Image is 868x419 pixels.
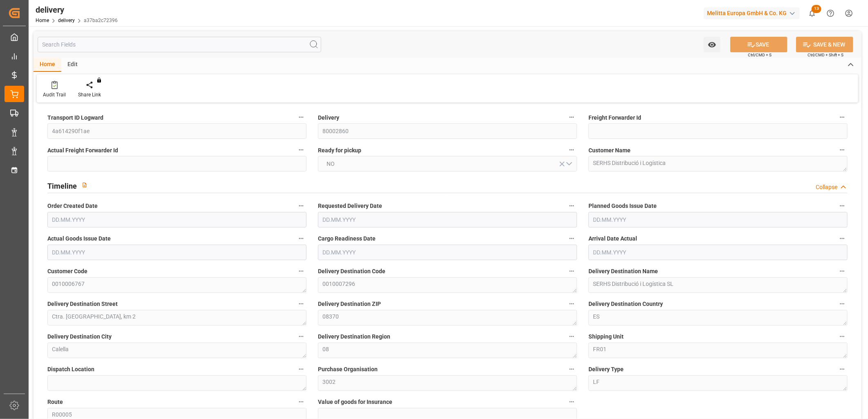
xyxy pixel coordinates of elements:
span: Ctrl/CMD + S [748,52,772,58]
button: Delivery Destination City [296,331,306,342]
button: Freight Forwarder Id [837,112,848,123]
span: Dispatch Location [47,365,94,374]
textarea: Calella [47,343,306,358]
button: Delivery Destination ZIP [566,299,577,309]
div: Home [34,58,61,72]
button: Requested Delivery Date [566,201,577,211]
textarea: 0010006767 [47,277,306,293]
a: delivery [58,18,75,23]
span: Delivery Destination Street [47,300,118,308]
button: SAVE [730,37,787,52]
input: DD.MM.YYYY [588,245,848,260]
button: Delivery Destination Code [566,266,577,276]
input: Search Fields [38,37,321,52]
button: open menu [704,37,720,52]
button: Shipping Unit [837,331,848,342]
span: Customer Name [588,146,631,155]
button: Customer Name [837,145,848,155]
button: Cargo Readiness Date [566,233,577,244]
span: Actual Freight Forwarder Id [47,146,118,155]
button: Delivery [566,112,577,123]
button: Planned Goods Issue Date [837,201,848,211]
span: Delivery [318,114,339,122]
button: Delivery Destination Name [837,266,848,276]
button: Melitta Europa GmbH & Co. KG [704,5,803,21]
textarea: FR01 [588,343,848,358]
div: Edit [61,58,84,72]
button: View description [77,177,92,193]
span: NO [323,160,339,168]
textarea: 08 [318,343,577,358]
div: Collapse [816,183,837,192]
span: Value of goods for Insurance [318,398,392,406]
textarea: 3002 [318,375,577,391]
span: Ready for pickup [318,146,361,155]
span: Customer Code [47,267,87,276]
button: open menu [318,156,577,172]
div: Audit Trail [43,91,66,98]
h2: Timeline [47,181,77,192]
span: Planned Goods Issue Date [588,202,657,210]
textarea: 08370 [318,310,577,325]
button: Value of goods for Insurance [566,397,577,407]
button: SAVE & NEW [796,37,853,52]
span: Shipping Unit [588,332,624,341]
input: DD.MM.YYYY [318,212,577,227]
span: Route [47,398,63,406]
button: Purchase Organisation [566,364,577,374]
button: show 13 new notifications [803,4,821,22]
span: Delivery Destination Name [588,267,658,276]
span: Delivery Type [588,365,624,374]
span: Delivery Destination Code [318,267,385,276]
button: Order Created Date [296,201,306,211]
button: Arrival Date Actual [837,233,848,244]
textarea: 0010007296 [318,277,577,293]
span: Order Created Date [47,202,98,210]
button: Actual Goods Issue Date [296,233,306,244]
div: Melitta Europa GmbH & Co. KG [704,7,800,19]
button: Delivery Destination Street [296,299,306,309]
button: Dispatch Location [296,364,306,374]
span: Purchase Organisation [318,365,378,374]
span: Delivery Destination Region [318,332,390,341]
span: Arrival Date Actual [588,234,637,243]
button: Actual Freight Forwarder Id [296,145,306,155]
button: Help Center [821,4,840,22]
textarea: Ctra. [GEOGRAPHIC_DATA], km 2 [47,310,306,325]
button: Transport ID Logward [296,112,306,123]
input: DD.MM.YYYY [47,212,306,227]
textarea: ES [588,310,848,325]
button: Delivery Destination Country [837,299,848,309]
input: DD.MM.YYYY [318,245,577,260]
div: delivery [36,4,118,16]
button: Ready for pickup [566,145,577,155]
button: Delivery Destination Region [566,331,577,342]
button: Route [296,397,306,407]
button: Delivery Type [837,364,848,374]
span: Ctrl/CMD + Shift + S [808,52,843,58]
input: DD.MM.YYYY [588,212,848,227]
textarea: SERHS Distribució i Logística SL [588,277,848,293]
span: Delivery Destination City [47,332,112,341]
span: Delivery Destination ZIP [318,300,381,308]
span: Cargo Readiness Date [318,234,376,243]
input: DD.MM.YYYY [47,245,306,260]
span: Delivery Destination Country [588,300,663,308]
textarea: SERHS Distribució i Logística [588,156,848,172]
span: Requested Delivery Date [318,202,382,210]
span: Freight Forwarder Id [588,114,641,122]
button: Customer Code [296,266,306,276]
textarea: LF [588,375,848,391]
a: Home [36,18,49,23]
span: Transport ID Logward [47,114,103,122]
span: 13 [812,5,821,13]
span: Actual Goods Issue Date [47,234,111,243]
